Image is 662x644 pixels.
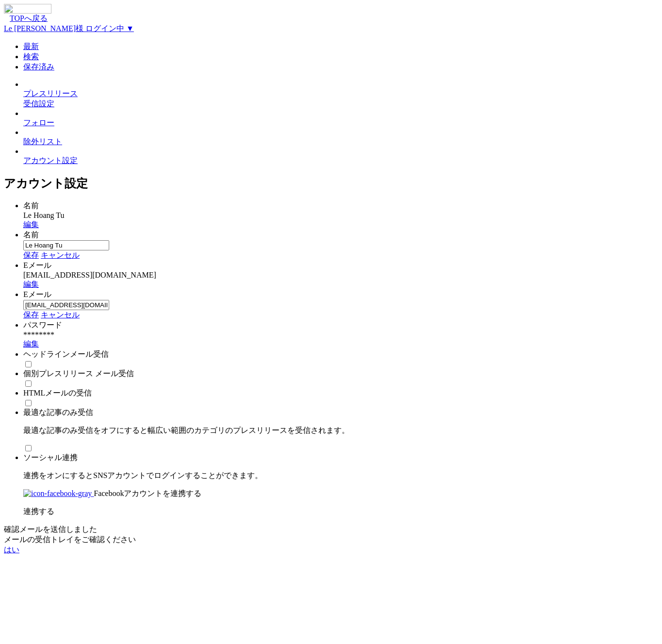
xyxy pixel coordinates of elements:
div: Le Hoang Tu [23,211,658,220]
a: Le [PERSON_NAME]様 ログイン中 ▼ [4,24,134,33]
img: logo.png [4,4,51,14]
a: プレスリリース受信設定 [23,89,78,108]
a: 編集 [23,340,39,348]
div: メールの受信トレイをご確認ください [4,535,658,545]
h2: アカウント設定 [4,176,658,191]
a: キャンセル [41,311,80,319]
div: [EMAIL_ADDRESS][DOMAIN_NAME] [23,271,658,280]
p: 連携をオンにするとSNSアカウントでログインすることができます。 [23,471,658,481]
a: TOPへ戻る [4,14,48,22]
div: パスワード [23,320,658,330]
a: 最新 [23,42,39,50]
a: 編集 [23,220,39,229]
img: icon-facebook-gray [23,489,92,498]
span: Le [PERSON_NAME] [4,24,76,33]
div: 名前 [23,230,658,240]
div: 最適な記事のみ受信 [23,408,658,436]
a: 検索 [23,52,39,61]
div: ソーシャル連携 [23,453,658,481]
div: 名前 [23,201,658,211]
a: フォロー [23,118,54,127]
div: HTMLメールの受信 [23,388,658,398]
a: アカウント設定 [23,156,78,165]
p: 最適な記事のみ受信をオフにすると幅広い範囲のカテゴリのプレスリリースを受信されます。 [23,426,658,436]
a: 保存 [23,251,39,259]
div: Eメール [23,290,658,300]
a: 編集 [23,280,39,288]
a: はい [4,545,19,554]
div: Eメール [23,261,658,271]
span: Facebookアカウントを連携する [94,489,201,497]
img: arrow.png [4,15,10,21]
div: ヘッドラインメール受信 [23,349,658,360]
p: 連携する [23,507,658,517]
a: キャンセル [41,251,80,259]
a: 保存 [23,311,39,319]
a: 除外リスト [23,137,62,146]
div: 個別プレスリリース メール受信 [23,369,658,379]
div: 確認メールを送信しました [4,525,658,535]
a: 保存済み [23,63,54,71]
